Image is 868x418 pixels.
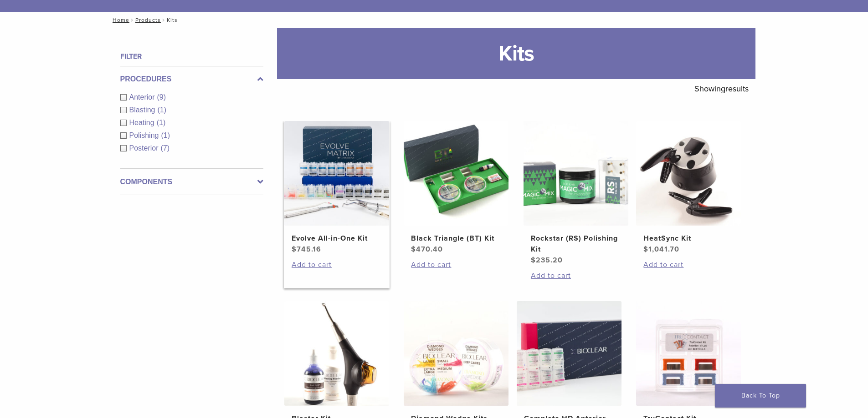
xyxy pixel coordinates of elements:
h2: Evolve All-in-One Kit [292,233,382,244]
bdi: 1,041.70 [643,245,679,254]
img: Black Triangle (BT) Kit [404,121,508,226]
h4: Filter [120,51,263,62]
h2: Rockstar (RS) Polishing Kit [531,233,621,255]
bdi: 470.40 [411,245,443,254]
a: Rockstar (RS) Polishing KitRockstar (RS) Polishing Kit $235.20 [523,121,629,266]
p: Showing results [694,79,749,98]
span: $ [411,245,416,254]
img: Rockstar (RS) Polishing Kit [524,121,628,226]
a: Add to cart: “Rockstar (RS) Polishing Kit” [531,270,621,281]
img: Diamond Wedge Kits [404,301,508,406]
span: Blasting [129,106,158,114]
bdi: 745.16 [292,245,321,254]
a: Back To Top [715,384,806,408]
h2: Black Triangle (BT) Kit [411,233,501,244]
span: / [129,18,135,22]
a: Add to cart: “Black Triangle (BT) Kit” [411,259,501,270]
span: $ [531,256,536,265]
a: Add to cart: “Evolve All-in-One Kit” [292,259,382,270]
span: Heating [129,119,157,126]
img: HeatSync Kit [636,121,741,226]
h2: HeatSync Kit [643,233,734,244]
span: $ [292,245,297,254]
a: Home [110,17,129,23]
img: Evolve All-in-One Kit [284,121,389,226]
bdi: 235.20 [531,256,563,265]
h1: Kits [277,28,755,79]
span: (7) [161,144,170,152]
span: / [161,18,167,22]
span: Polishing [129,131,161,139]
span: Posterior [129,144,161,152]
span: (9) [157,93,166,101]
a: Products [135,17,161,23]
span: (1) [161,131,170,139]
span: (1) [157,106,166,114]
img: TruContact Kit [636,301,741,406]
label: Procedures [120,74,263,85]
img: Blaster Kit [284,301,389,406]
a: Evolve All-in-One KitEvolve All-in-One Kit $745.16 [284,121,390,255]
span: $ [643,245,648,254]
span: (1) [157,119,166,126]
span: Anterior [129,93,157,101]
nav: Kits [106,12,762,28]
label: Components [120,176,263,187]
a: Black Triangle (BT) KitBlack Triangle (BT) Kit $470.40 [403,121,509,255]
a: HeatSync KitHeatSync Kit $1,041.70 [636,121,742,255]
a: Add to cart: “HeatSync Kit” [643,259,734,270]
img: Complete HD Anterior Kit [517,301,621,406]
